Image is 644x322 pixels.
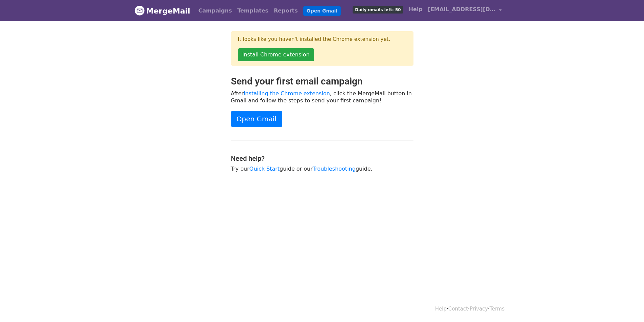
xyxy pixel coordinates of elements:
[238,36,406,43] p: It looks like you haven't installed the Chrome extension yet.
[406,3,425,16] a: Help
[350,3,406,16] a: Daily emails left: 50
[231,76,413,87] h2: Send your first email campaign
[448,306,468,312] a: Contact
[425,3,504,19] a: [EMAIL_ADDRESS][DOMAIN_NAME]
[313,166,356,172] a: Troubleshooting
[490,306,504,312] a: Terms
[353,6,403,14] span: Daily emails left: 50
[238,48,314,61] a: Install Chrome extension
[135,4,190,18] a: MergeMail
[249,166,280,172] a: Quick Start
[231,154,413,163] h4: Need help?
[135,5,145,16] img: MergeMail logo
[231,165,413,172] p: Try our guide or our guide.
[271,4,301,18] a: Reports
[428,5,496,14] span: [EMAIL_ADDRESS][DOMAIN_NAME]
[196,4,235,18] a: Campaigns
[235,4,271,18] a: Templates
[231,111,282,127] a: Open Gmail
[493,50,644,322] iframe: Chat Widget
[244,90,330,97] a: installing the Chrome extension
[231,90,413,104] p: After , click the MergeMail button in Gmail and follow the steps to send your first campaign!
[303,6,341,16] a: Open Gmail
[470,306,488,312] a: Privacy
[435,306,447,312] a: Help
